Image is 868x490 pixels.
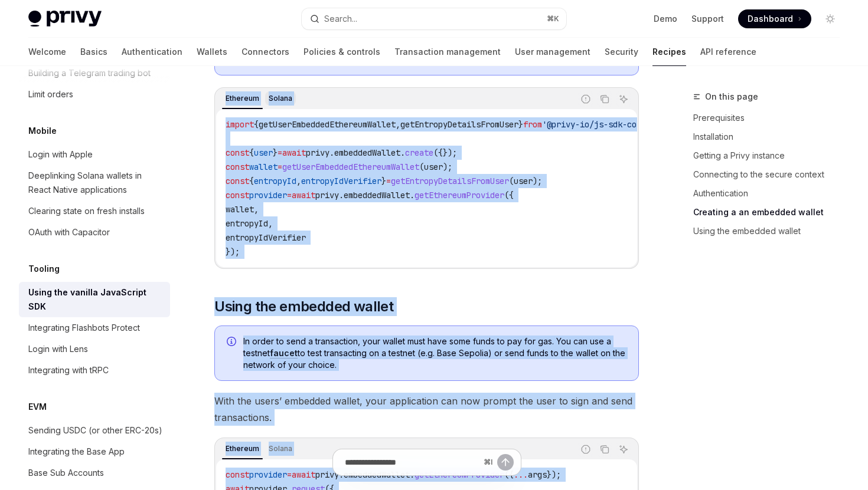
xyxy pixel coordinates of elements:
a: Getting a Privy instance [693,146,849,165]
button: Ask AI [616,442,631,457]
span: = [278,147,282,158]
span: { [254,119,259,130]
button: Send message [497,454,514,471]
span: { [249,176,254,186]
span: Dashboard [748,13,793,25]
a: Integrating with tRPC [19,360,170,381]
span: , [296,176,301,186]
span: wallet [249,162,278,172]
a: Wallets [197,38,227,66]
img: light logo [28,11,102,27]
a: Deeplinking Solana wallets in React Native applications [19,165,170,200]
span: const [226,147,249,158]
span: const [226,176,249,186]
div: OAuth with Capacitor [28,225,110,239]
span: With the users’ embedded wallet, your application can now prompt the user to sign and send transa... [214,393,639,426]
span: privy [315,190,339,200]
span: getUserEmbeddedEthereumWallet [259,119,396,130]
span: const [226,162,249,172]
span: . [410,190,415,200]
h5: Tooling [28,262,60,276]
span: . [400,147,405,158]
span: user [254,147,273,158]
div: Ethereum [222,91,263,106]
button: Open search [302,8,566,29]
span: getUserEmbeddedEthereumWallet [282,162,419,172]
span: from [523,119,542,130]
a: Connecting to the secure context [693,165,849,184]
a: Base Sub Accounts [19,462,170,484]
span: ({ [504,190,514,200]
a: Connectors [242,38,289,66]
div: Login with Apple [28,147,93,162]
a: Transaction management [394,38,501,66]
a: Sending USDC (or other ERC-20s) [19,420,170,441]
a: Installation [693,127,849,146]
div: Base Sub Accounts [28,466,104,480]
div: Solana [265,442,296,456]
a: Limit orders [19,84,170,105]
a: Prerequisites [693,108,849,127]
div: Using the vanilla JavaScript SDK [28,285,163,314]
span: = [278,162,282,172]
a: Integrating the Base App [19,441,170,462]
input: Ask a question... [345,449,479,475]
button: Toggle dark mode [821,9,840,28]
button: Copy the contents from the code block [597,91,612,107]
a: Clearing state on fresh installs [19,200,170,222]
div: Ethereum [222,442,263,456]
span: getEthereumProvider [415,190,504,200]
span: Using the embedded wallet [214,297,393,316]
span: . [329,147,334,158]
span: } [381,176,386,186]
div: Solana [265,91,296,106]
h5: Mobile [28,124,57,138]
span: = [386,176,391,186]
a: User management [515,38,590,66]
a: Welcome [28,38,66,66]
a: Security [605,38,638,66]
span: In order to send a transaction, your wallet must have some funds to pay for gas. You can use a te... [243,336,626,371]
a: Demo [654,13,677,25]
span: const [226,190,249,200]
div: Search... [324,12,357,26]
a: Login with Apple [19,144,170,165]
span: ( [509,176,514,186]
span: , [254,204,259,215]
span: create [405,147,433,158]
span: ); [533,176,542,186]
span: ( [419,162,424,172]
button: Report incorrect code [578,442,593,457]
button: Ask AI [616,91,631,107]
span: On this page [705,90,758,104]
div: Sending USDC (or other ERC-20s) [28,423,162,438]
span: entropyId [254,176,296,186]
span: , [268,218,273,229]
div: Limit orders [28,87,73,101]
span: ); [443,162,452,172]
a: Using the embedded wallet [693,222,849,241]
a: Using the vanilla JavaScript SDK [19,282,170,317]
span: . [339,190,344,200]
span: ⌘ K [547,14,559,24]
button: Copy the contents from the code block [597,442,612,457]
span: user [514,176,533,186]
a: Policies & controls [304,38,380,66]
a: OAuth with Capacitor [19,222,170,243]
span: provider [249,190,287,200]
h5: EVM [28,400,47,414]
span: user [424,162,443,172]
span: '@privy-io/js-sdk-core' [542,119,651,130]
a: Dashboard [738,9,811,28]
span: ({}); [433,147,457,158]
a: Basics [80,38,107,66]
a: faucet [270,348,298,359]
span: getEntropyDetailsFromUser [400,119,518,130]
span: , [396,119,400,130]
span: } [273,147,278,158]
div: Login with Lens [28,342,88,356]
a: Creating a an embedded wallet [693,203,849,222]
span: wallet [226,204,254,215]
div: Integrating with tRPC [28,363,109,377]
a: Recipes [652,38,686,66]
